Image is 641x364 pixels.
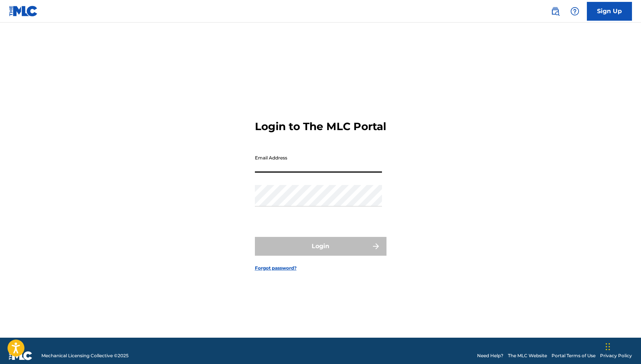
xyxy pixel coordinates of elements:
[606,335,610,358] div: Drag
[603,328,641,364] iframe: Chat Widget
[548,4,563,19] a: Public Search
[255,120,386,133] h3: Login to The MLC Portal
[552,352,596,359] a: Portal Terms of Use
[587,2,632,21] a: Sign Up
[567,4,582,19] div: Help
[600,352,632,359] a: Privacy Policy
[9,351,32,360] img: logo
[255,265,297,271] a: Forgot password?
[477,352,503,359] a: Need Help?
[41,352,129,359] span: Mechanical Licensing Collective © 2025
[551,7,560,16] img: search
[570,7,579,16] img: help
[9,6,38,17] img: MLC Logo
[508,352,547,359] a: The MLC Website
